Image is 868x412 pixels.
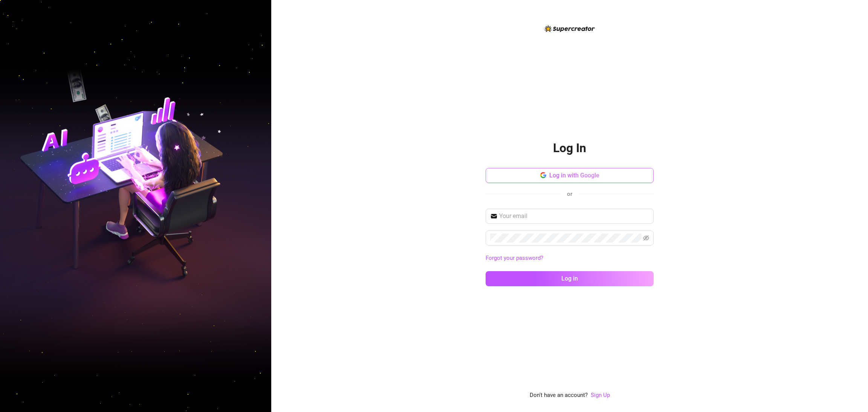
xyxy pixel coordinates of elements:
[530,391,588,400] span: Don't have an account?
[591,392,610,398] a: Sign Up
[486,254,654,263] a: Forgot your password?
[561,275,578,282] span: Log in
[486,255,543,261] a: Forgot your password?
[486,271,654,286] button: Log in
[553,140,586,156] h2: Log In
[643,235,649,241] span: eye-invisible
[545,25,595,32] img: logo-BBDzfeDw.svg
[591,391,610,400] a: Sign Up
[567,191,572,197] span: or
[486,168,654,183] button: Log in with Google
[499,212,649,221] input: Your email
[549,172,599,179] span: Log in with Google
